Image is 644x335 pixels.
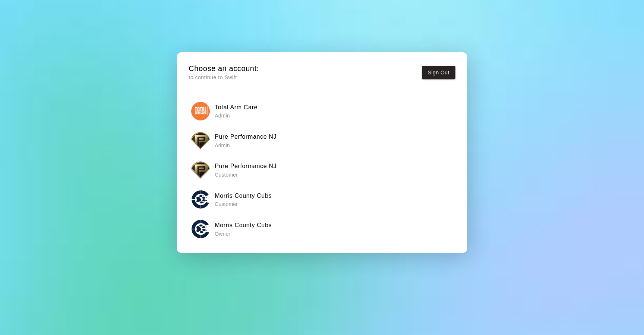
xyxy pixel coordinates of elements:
[422,66,455,80] button: Sign Out
[189,99,455,123] button: Total Arm CareTotal Arm Care Admin
[189,129,455,152] button: Pure Performance NJPure Performance NJ Admin
[191,131,210,150] img: Pure Performance NJ
[191,190,210,209] img: Morris County Cubs
[189,74,259,81] p: to continue to Swift
[215,132,277,142] h6: Pure Performance NJ
[215,220,272,230] h6: Morris County Cubs
[215,171,277,178] p: Customer
[189,188,455,211] button: Morris County CubsMorris County Cubs Customer
[189,64,259,74] h5: Choose an account:
[189,217,455,241] button: Morris County CubsMorris County Cubs Owner
[191,220,210,238] img: Morris County Cubs
[215,230,272,238] p: Owner
[215,191,272,201] h6: Morris County Cubs
[215,142,277,149] p: Admin
[215,103,258,112] h6: Total Arm Care
[191,161,210,179] img: Pure Performance NJ
[215,161,277,171] h6: Pure Performance NJ
[189,158,455,182] button: Pure Performance NJPure Performance NJ Customer
[215,200,272,208] p: Customer
[215,112,258,119] p: Admin
[191,102,210,120] img: Total Arm Care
